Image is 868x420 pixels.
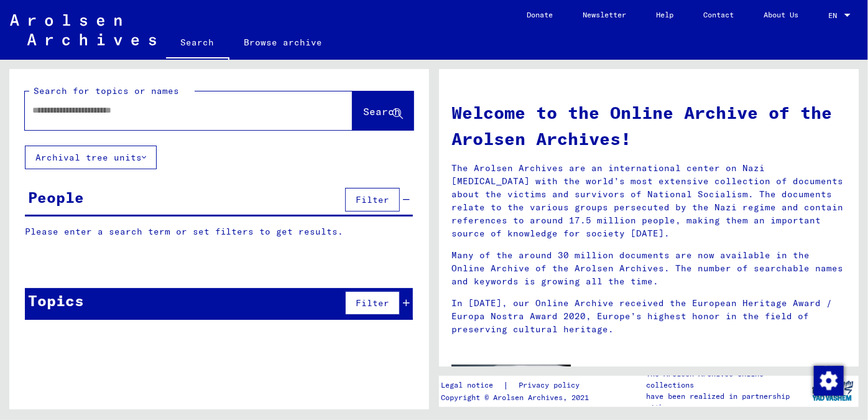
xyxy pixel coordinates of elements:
[166,27,229,60] a: Search
[814,366,844,396] img: Change consent
[451,249,846,288] p: Many of the around 30 million documents are now available in the Online Archive of the Arolsen Ar...
[28,289,84,312] div: Topics
[345,291,400,315] button: Filter
[25,225,413,238] p: Please enter a search term or set filters to get results.
[451,297,846,336] p: In [DATE], our Online Archive received the European Heritage Award / Europa Nostra Award 2020, Eu...
[509,379,594,392] a: Privacy policy
[441,379,594,392] div: |
[451,100,846,152] h1: Welcome to the Online Archive of the Arolsen Archives!
[229,27,338,57] a: Browse archive
[828,11,842,20] span: EN
[647,391,806,413] p: have been realized in partnership with
[647,368,806,391] p: The Arolsen Archives online collections
[353,91,413,130] button: Search
[10,14,156,45] img: Arolsen_neg.svg
[356,194,389,205] span: Filter
[28,186,84,208] div: People
[451,162,846,240] p: The Arolsen Archives are an international center on Nazi [MEDICAL_DATA] with the world’s most ext...
[356,297,389,309] span: Filter
[441,379,503,392] a: Legal notice
[810,375,856,406] img: yv_logo.png
[34,85,179,96] mat-label: Search for topics or names
[441,392,594,403] p: Copyright © Arolsen Archives, 2021
[345,188,400,212] button: Filter
[363,105,400,118] span: Search
[25,146,157,169] button: Archival tree units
